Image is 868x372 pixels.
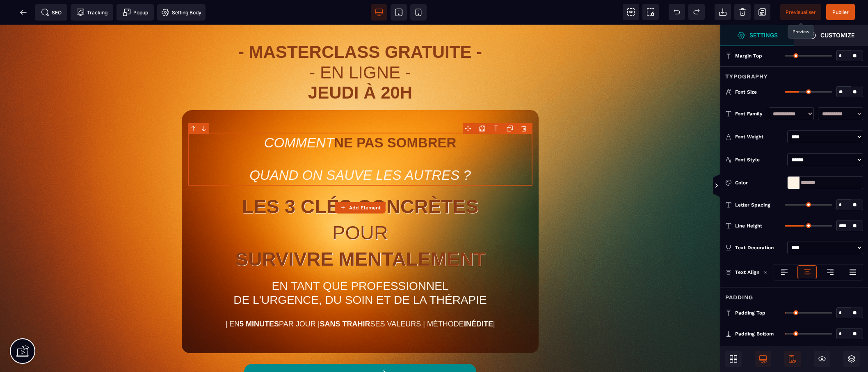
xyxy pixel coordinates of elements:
[735,331,774,337] span: Padding Bottom
[735,89,757,95] span: Font Size
[763,270,767,274] img: loading
[780,4,821,20] span: Preview
[182,13,539,58] h1: - MASTERCLASS GRATUITE -
[244,339,476,370] button: ACTIVEZ VOTRE ACCÈS GRATUIT ICICONFÉRENCE INÉDITE OFFERTE DE 90 MINUTES
[794,25,868,46] span: Open Style Manager
[188,108,532,161] text: COMMENT QUAND ON SAUVE LES AUTRES ?
[725,268,759,276] p: Text Align
[735,156,784,164] div: Font Style
[755,351,771,367] span: Desktop Only
[349,205,381,211] strong: Add Element
[814,351,830,367] span: Hide/Show Block
[720,287,868,302] div: Padding
[735,223,762,229] span: Line Height
[309,38,411,57] span: - EN LIGNE -
[843,351,860,367] span: Open Layers
[335,202,386,214] button: Add Element
[735,133,784,141] div: Font Weight
[725,351,742,367] span: Open Blocks
[642,4,659,20] span: Screenshot
[735,243,784,252] div: Text Decoration
[76,8,107,16] span: Tracking
[161,8,201,16] span: Setting Body
[786,9,816,15] span: Previsualiser
[182,58,539,85] h1: JEUDI À 20H
[735,310,765,316] span: Padding Top
[735,179,784,187] div: Color
[820,32,854,38] strong: Customize
[41,8,62,16] span: SEO
[720,66,868,81] div: Typography
[832,9,849,15] span: Publier
[735,202,770,208] span: Letter Spacing
[735,53,762,59] span: Margin Top
[784,351,801,367] span: Mobile Only
[749,32,778,38] strong: Settings
[623,4,639,20] span: View components
[123,8,148,16] span: Popup
[735,110,765,118] div: Font Family
[720,25,794,46] span: Settings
